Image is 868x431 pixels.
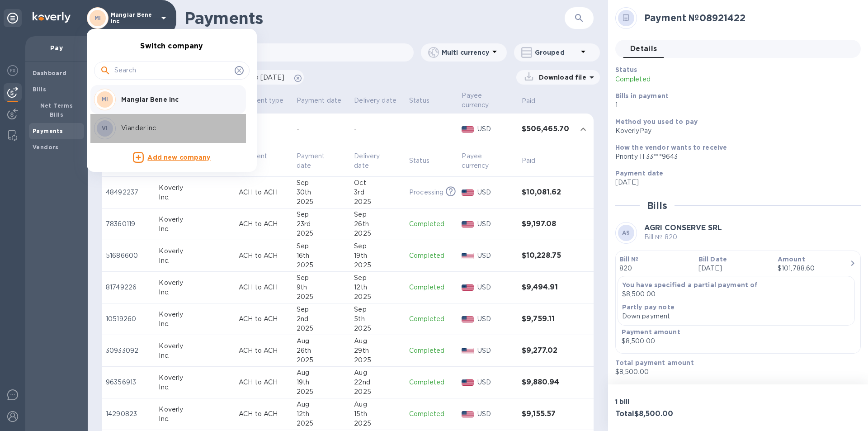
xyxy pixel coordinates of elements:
[121,95,235,104] p: Mangiar Bene inc
[147,153,210,163] p: Add new company
[114,64,231,77] input: Search
[102,125,108,132] b: VI
[102,96,108,103] b: MI
[121,123,235,133] p: Viander inc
